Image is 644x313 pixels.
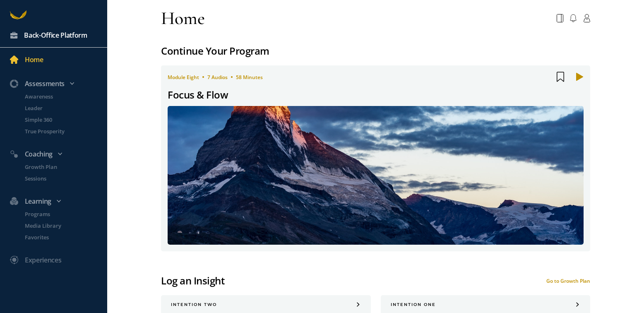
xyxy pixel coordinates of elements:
[15,210,107,218] a: Programs
[161,65,590,251] a: module eight7 Audios58 MinutesFocus & Flow
[25,127,106,135] p: True Prosperity
[15,127,107,135] a: True Prosperity
[25,210,106,218] p: Programs
[546,277,590,284] div: Go to Growth Plan
[25,222,106,230] p: Media Library
[168,87,228,103] div: Focus & Flow
[15,116,107,124] a: Simple 360
[25,54,43,65] div: Home
[15,174,107,183] a: Sessions
[236,74,263,81] span: 58 Minutes
[25,255,61,265] div: Experiences
[15,163,107,171] a: Growth Plan
[171,302,361,307] div: INTENTION two
[25,104,106,112] p: Leader
[25,92,106,101] p: Awareness
[15,104,107,112] a: Leader
[5,78,111,89] div: Assessments
[15,233,107,241] a: Favorites
[161,273,225,289] div: Log an Insight
[207,74,228,81] span: 7 Audios
[5,196,111,207] div: Learning
[5,149,111,159] div: Coaching
[168,106,584,245] img: 6018ece43e37c526b44446fa_1697608424.jpg
[25,116,106,124] p: Simple 360
[168,74,199,81] span: module eight
[15,92,107,101] a: Awareness
[24,30,87,41] div: Back-Office Platform
[391,302,581,307] div: INTENTION one
[25,163,106,171] p: Growth Plan
[15,222,107,230] a: Media Library
[25,233,106,241] p: Favorites
[161,7,205,30] div: Home
[161,43,590,59] div: Continue Your Program
[25,174,106,183] p: Sessions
